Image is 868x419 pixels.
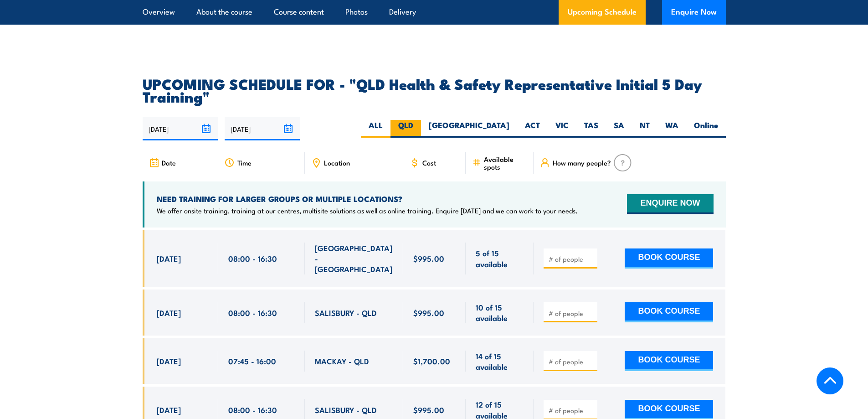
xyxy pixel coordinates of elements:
[143,77,726,103] h2: UPCOMING SCHEDULE FOR - "QLD Health & Safety Representative Initial 5 Day Training"
[315,243,393,274] span: [GEOGRAPHIC_DATA] - [GEOGRAPHIC_DATA]
[421,120,517,138] label: [GEOGRAPHIC_DATA]
[315,356,369,366] span: MACKAY - QLD
[625,248,713,269] button: BOOK COURSE
[549,357,594,366] input: # of people
[413,404,444,415] span: $995.00
[484,155,527,171] span: Available spots
[549,309,594,318] input: # of people
[157,307,181,318] span: [DATE]
[413,307,444,318] span: $995.00
[549,406,594,415] input: # of people
[548,120,576,138] label: VIC
[632,120,657,138] label: NT
[157,206,578,215] p: We offer onsite training, training at our centres, multisite solutions as well as online training...
[576,120,606,138] label: TAS
[657,120,686,138] label: WA
[228,404,277,415] span: 08:00 - 16:30
[162,159,176,166] span: Date
[627,194,713,214] button: ENQUIRE NOW
[228,307,277,318] span: 08:00 - 16:30
[157,404,181,415] span: [DATE]
[228,356,276,366] span: 07:45 - 16:00
[361,120,390,138] label: ALL
[413,253,444,264] span: $995.00
[390,120,421,138] label: QLD
[324,159,350,166] span: Location
[228,253,277,264] span: 08:00 - 16:30
[413,356,450,366] span: $1,700.00
[422,159,436,166] span: Cost
[315,307,377,318] span: SALISBURY - QLD
[143,117,218,140] input: From date
[157,356,181,366] span: [DATE]
[157,194,578,204] h4: NEED TRAINING FOR LARGER GROUPS OR MULTIPLE LOCATIONS?
[157,253,181,264] span: [DATE]
[476,302,524,323] span: 10 of 15 available
[606,120,632,138] label: SA
[686,120,726,138] label: Online
[553,159,611,166] span: How many people?
[225,117,300,140] input: To date
[625,302,713,322] button: BOOK COURSE
[315,404,377,415] span: SALISBURY - QLD
[625,351,713,371] button: BOOK COURSE
[476,248,524,269] span: 5 of 15 available
[237,159,252,166] span: Time
[517,120,548,138] label: ACT
[476,351,524,372] span: 14 of 15 available
[549,254,594,264] input: # of people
